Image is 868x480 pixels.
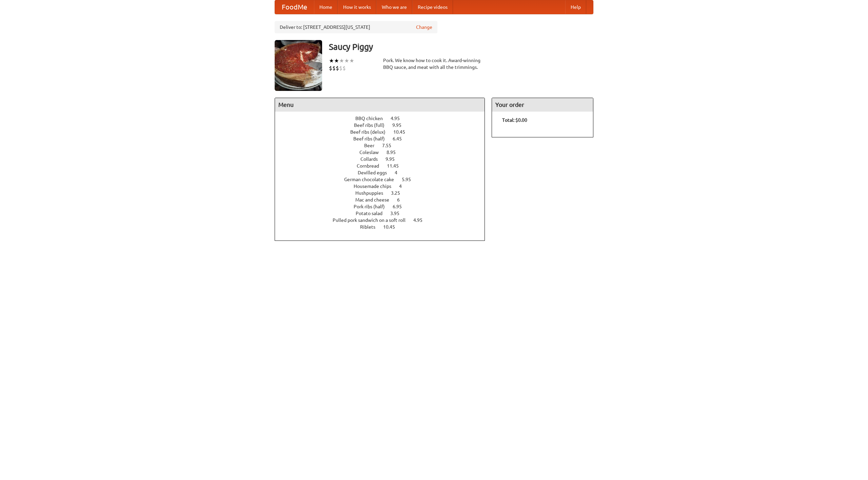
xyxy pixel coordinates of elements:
span: Potato salad [356,211,389,216]
span: 4 [399,184,409,189]
a: Recipe videos [412,0,453,14]
span: 7.55 [382,143,398,148]
a: Collards 9.95 [360,156,407,162]
span: 4.95 [413,217,429,223]
a: Beef ribs (half) 6.45 [353,136,414,141]
span: Beef ribs (full) [354,122,391,128]
a: Beef ribs (delux) 10.45 [350,129,418,135]
span: 4 [395,170,404,175]
span: 3.95 [390,211,406,216]
span: Collards [360,156,384,162]
li: ★ [344,57,349,64]
a: Cornbread 11.45 [357,163,411,169]
a: Home [314,0,338,14]
span: 5.95 [402,177,418,182]
a: Change [416,24,432,31]
a: Pulled pork sandwich on a soft roll 4.95 [333,217,435,223]
span: 6 [397,197,407,203]
span: 6.95 [393,204,409,209]
span: Mac and cheese [355,197,396,203]
a: FoodMe [275,0,314,14]
span: 10.45 [383,224,402,230]
span: Riblets [360,224,382,230]
li: ★ [329,57,334,64]
a: Who we are [376,0,412,14]
a: How it works [338,0,376,14]
li: ★ [339,57,344,64]
li: $ [329,64,332,72]
li: $ [336,64,339,72]
li: ★ [334,57,339,64]
li: $ [339,64,342,72]
a: Hushpuppies 3.25 [355,190,413,196]
span: 3.25 [391,190,407,196]
div: Pork. We know how to cook it. Award-winning BBQ sauce, and meat with all the trimmings. [383,57,485,71]
span: Devilled eggs [358,170,394,175]
span: BBQ chicken [355,116,390,121]
span: Beer [364,143,381,148]
a: BBQ chicken 4.95 [355,116,412,121]
span: Beef ribs (delux) [350,129,392,135]
li: $ [332,64,336,72]
span: 11.45 [387,163,406,169]
span: 4.95 [391,116,407,121]
h4: Your order [492,98,593,112]
img: angular.jpg [275,40,322,91]
span: 9.95 [392,122,408,128]
a: Beer 7.55 [364,143,404,148]
a: Housemade chips 4 [354,184,414,189]
span: 6.45 [393,136,409,141]
span: Beef ribs (half) [353,136,392,141]
a: Devilled eggs 4 [358,170,410,175]
li: ★ [349,57,354,64]
span: Housemade chips [354,184,398,189]
h4: Menu [275,98,485,112]
span: German chocolate cake [344,177,401,182]
span: Pulled pork sandwich on a soft roll [333,217,412,223]
a: Mac and cheese 6 [355,197,412,203]
a: Beef ribs (full) 9.95 [354,122,414,128]
div: Deliver to: [STREET_ADDRESS][US_STATE] [275,21,437,33]
span: 9.95 [386,156,401,162]
li: $ [342,64,346,72]
a: Riblets 10.45 [360,224,408,230]
span: Coleslaw [359,150,386,155]
a: Coleslaw 8.95 [359,150,408,155]
span: Cornbread [357,163,386,169]
a: Pork ribs (half) 6.95 [354,204,414,209]
span: Pork ribs (half) [354,204,392,209]
span: 8.95 [387,150,402,155]
h3: Saucy Piggy [329,40,593,54]
a: Help [565,0,586,14]
b: Total: $0.00 [502,117,527,123]
a: German chocolate cake 5.95 [344,177,423,182]
span: 10.45 [393,129,412,135]
span: Hushpuppies [355,190,390,196]
a: Potato salad 3.95 [356,211,412,216]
